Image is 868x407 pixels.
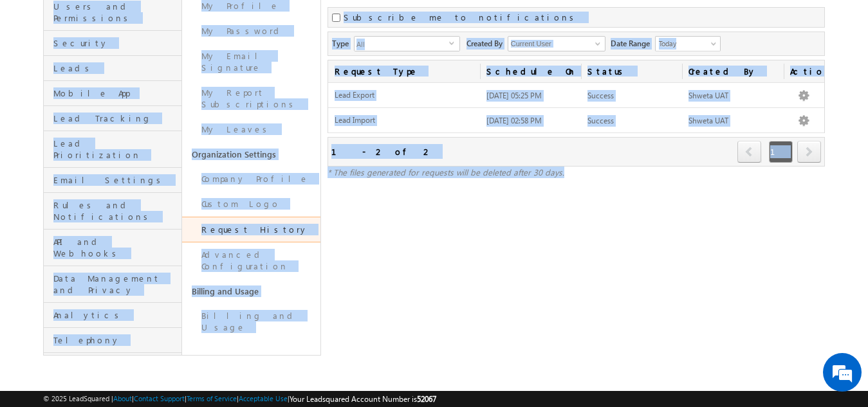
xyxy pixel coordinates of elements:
[417,394,436,404] span: 52067
[688,116,728,125] span: Shweta UAT
[53,113,178,124] span: Lead Tracking
[44,56,181,81] a: Leads
[53,236,178,259] span: API and Webhooks
[656,38,717,50] span: Today
[182,279,320,303] a: Billing and Usage
[587,116,614,125] span: Success
[44,106,181,131] a: Lead Tracking
[182,44,320,80] a: My Email Signature
[588,37,604,50] a: Show All Items
[17,119,235,305] textarea: Type your message and hit 'Enter'
[508,36,605,51] input: Type to Search
[44,266,181,303] a: Data Management and Privacy
[655,36,721,51] a: Today
[182,80,320,117] a: My Report Subscriptions
[335,90,474,101] span: Lead Export
[182,117,320,142] a: My Leaves
[182,217,320,242] a: Request History
[182,303,320,340] a: Billing and Usage
[53,87,178,99] span: Mobile App
[187,394,237,402] a: Terms of Service
[44,193,181,230] a: Rules and Notifications
[134,394,185,402] a: Contact Support
[53,334,178,346] span: Telephony
[211,6,242,37] div: Minimize live chat window
[113,394,132,402] a: About
[737,141,761,163] span: prev
[332,36,354,50] span: Type
[797,141,821,163] span: next
[344,12,578,23] label: Subscribe me to notifications
[67,68,216,84] div: Chat with us now
[182,167,320,192] a: Company Profile
[688,91,728,100] span: Shweta UAT
[175,316,234,333] em: Start Chat
[53,37,178,49] span: Security
[182,242,320,279] a: Advanced Configuration
[611,36,655,50] span: Date Range
[22,68,54,84] img: d_60004797649_company_0_60004797649
[53,138,178,161] span: Lead Prioritization
[53,273,178,296] span: Data Management and Privacy
[466,36,508,50] span: Created By
[44,168,181,193] a: Email Settings
[335,115,474,126] span: Lead Import
[355,37,449,51] span: All
[354,36,460,51] div: All
[769,141,793,163] span: 1
[290,394,436,404] span: Your Leadsquared Account Number is
[328,167,564,177] span: * The files generated for requests will be deleted after 30 days.
[239,394,288,402] a: Acceptable Use
[331,144,432,159] div: 1 - 2 of 2
[53,199,178,222] span: Rules and Notifications
[53,174,178,186] span: Email Settings
[43,393,436,405] span: © 2025 LeadSquared | | | | |
[44,81,181,106] a: Mobile App
[486,116,542,125] span: [DATE] 02:58 PM
[784,60,824,82] span: Actions
[328,60,480,82] a: Request Type
[797,142,821,163] a: next
[53,62,178,74] span: Leads
[182,19,320,44] a: My Password
[53,309,178,321] span: Analytics
[486,91,542,100] span: [DATE] 05:25 PM
[53,1,178,24] span: Users and Permissions
[449,40,459,46] span: select
[480,60,581,82] a: Schedule On
[737,142,762,163] a: prev
[44,31,181,56] a: Security
[182,142,320,167] a: Organization Settings
[682,60,783,82] a: Created By
[44,303,181,328] a: Analytics
[44,230,181,266] a: API and Webhooks
[44,328,181,353] a: Telephony
[587,91,614,100] span: Success
[182,192,320,217] a: Custom Logo
[44,131,181,168] a: Lead Prioritization
[581,60,682,82] a: Status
